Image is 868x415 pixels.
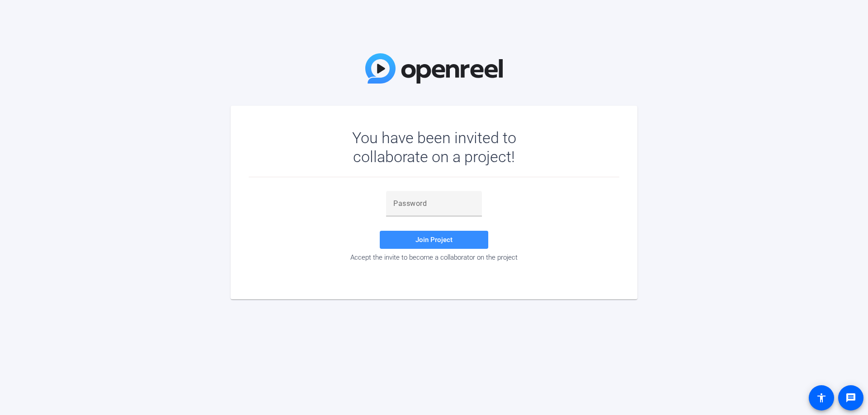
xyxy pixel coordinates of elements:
[249,253,619,261] div: Accept the invite to become a collaborator on the project
[415,236,453,244] span: Join Project
[393,198,475,209] input: Password
[326,128,542,166] div: You have been invited to collaborate on a project!
[816,392,827,403] mat-icon: accessibility
[365,53,503,84] img: OpenReel Logo
[380,231,488,249] button: Join Project
[845,392,856,403] mat-icon: message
